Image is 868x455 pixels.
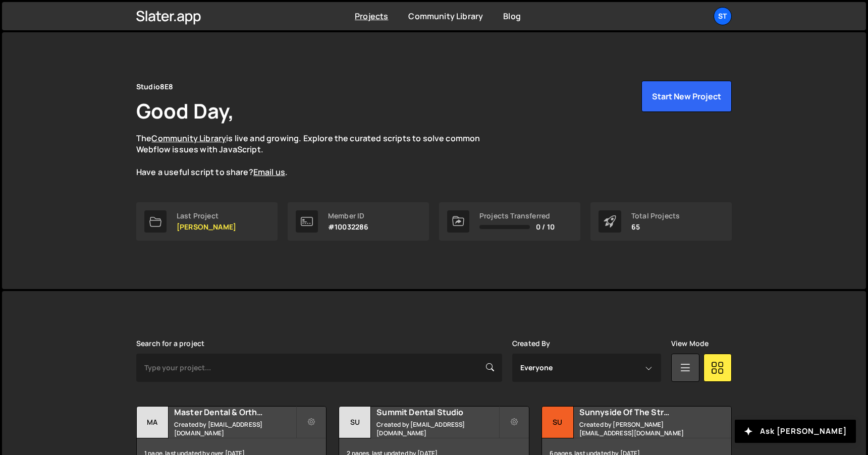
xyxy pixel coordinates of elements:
a: Projects [355,11,388,22]
a: Blog [503,11,521,22]
input: Type your project... [136,354,502,382]
span: 0 / 10 [536,223,555,231]
a: Email us [253,166,285,178]
small: Created by [PERSON_NAME][EMAIL_ADDRESS][DOMAIN_NAME] [579,420,701,437]
h2: Sunnyside Of The Street Pediatric Dentistry [579,407,701,418]
p: [PERSON_NAME] [177,223,236,231]
label: Search for a project [136,339,204,348]
p: #10032286 [328,223,368,231]
p: The is live and growing. Explore the curated scripts to solve common Webflow issues with JavaScri... [136,133,500,178]
h1: Good Day, [136,97,234,125]
button: Start New Project [641,81,732,112]
div: Last Project [177,212,236,220]
div: Total Projects [631,212,680,220]
a: St [714,7,732,25]
div: Ma [137,407,169,438]
div: Studio8E8 [136,81,173,93]
button: Ask [PERSON_NAME] [735,420,856,443]
label: View Mode [671,339,709,348]
div: Projects Transferred [479,212,555,220]
a: Community Library [408,11,483,22]
h2: Summit Dental Studio [376,407,498,418]
div: Member ID [328,212,368,220]
div: Su [339,407,371,438]
small: Created by [EMAIL_ADDRESS][DOMAIN_NAME] [376,420,498,437]
label: Created By [512,339,551,348]
h2: Master Dental & Orthodontics [174,407,296,418]
a: Last Project [PERSON_NAME] [136,202,278,241]
small: Created by [EMAIL_ADDRESS][DOMAIN_NAME] [174,420,296,437]
p: 65 [631,223,680,231]
div: Su [542,407,574,438]
a: Community Library [151,133,226,144]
